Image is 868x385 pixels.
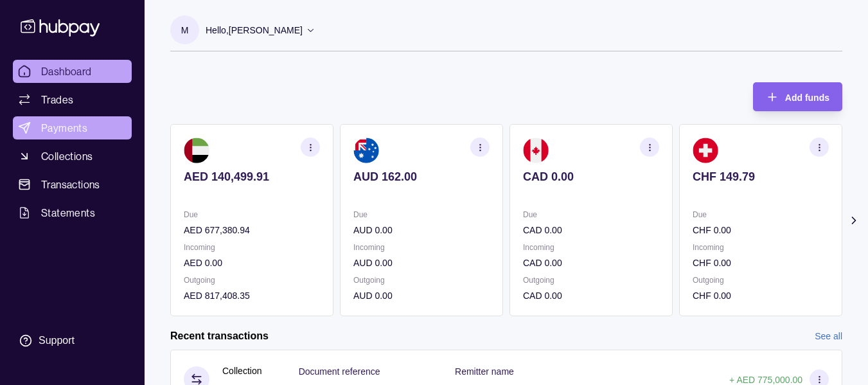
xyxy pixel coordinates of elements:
p: AED 0.00 [184,256,320,270]
p: CAD 0.00 [523,256,659,270]
a: Support [13,327,132,354]
p: Due [353,208,490,222]
a: See all [815,329,842,343]
p: AUD 0.00 [353,256,490,270]
p: Incoming [353,240,490,255]
p: + AED 775,000.00 [729,375,802,385]
a: Statements [13,201,132,224]
a: Dashboard [13,60,132,83]
p: Collection [222,364,261,378]
img: ae [184,138,209,163]
a: Trades [13,88,132,111]
p: AUD 162.00 [353,170,490,184]
div: Support [39,334,75,348]
p: AED 140,499.91 [184,170,320,184]
h2: Recent transactions [170,329,269,343]
p: M [181,23,189,37]
p: Incoming [693,240,829,255]
p: CAD 0.00 [523,170,659,184]
span: Collections [41,148,93,164]
p: AED 817,408.35 [184,289,320,303]
span: Payments [41,120,87,136]
p: Outgoing [523,273,659,287]
p: Remitter name [455,366,514,377]
img: au [353,138,379,163]
span: Trades [41,92,73,107]
a: Payments [13,116,132,139]
p: AED 677,380.94 [184,223,320,237]
img: ca [523,138,549,163]
p: CHF 0.00 [693,289,829,303]
p: Hello, [PERSON_NAME] [206,23,303,37]
p: Document reference [299,366,380,377]
p: CAD 0.00 [523,289,659,303]
p: Incoming [184,240,320,255]
p: Outgoing [353,273,490,287]
p: Outgoing [693,273,829,287]
p: AUD 0.00 [353,223,490,237]
p: CHF 0.00 [693,223,829,237]
p: Incoming [523,240,659,255]
img: ch [693,138,718,163]
p: AUD 0.00 [353,289,490,303]
p: CHF 149.79 [693,170,829,184]
span: Statements [41,205,95,220]
a: Transactions [13,173,132,196]
span: Dashboard [41,64,92,79]
p: Due [523,208,659,222]
p: Due [184,208,320,222]
button: Add funds [753,82,842,111]
span: Transactions [41,177,100,192]
p: Due [693,208,829,222]
p: CHF 0.00 [693,256,829,270]
p: CAD 0.00 [523,223,659,237]
span: Add funds [785,93,829,103]
a: Collections [13,145,132,168]
p: Outgoing [184,273,320,287]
